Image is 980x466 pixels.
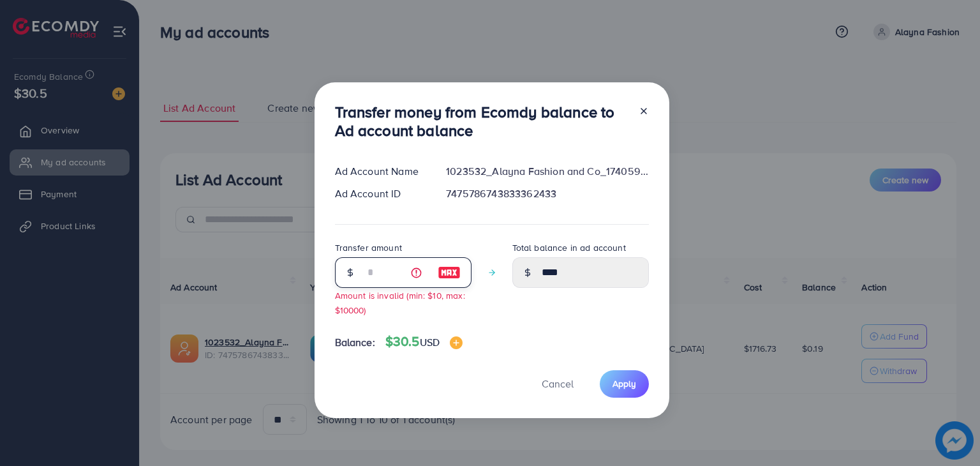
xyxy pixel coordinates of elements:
label: Total balance in ad account [512,241,626,254]
label: Transfer amount [335,241,402,254]
div: 7475786743833362433 [436,186,658,201]
img: image [450,336,463,349]
div: Ad Account Name [325,164,436,179]
span: Apply [612,377,636,390]
h3: Transfer money from Ecomdy balance to Ad account balance [335,103,628,140]
span: Balance: [335,335,375,350]
button: Cancel [526,370,590,398]
div: Ad Account ID [325,186,436,201]
div: 1023532_Alayna Fashion and Co_1740592250339 [436,164,658,179]
button: Apply [600,370,649,398]
span: USD [420,335,440,349]
small: Amount is invalid (min: $10, max: $10000) [335,289,465,316]
span: Cancel [542,377,574,391]
img: image [438,265,461,280]
h4: $30.5 [385,334,463,350]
